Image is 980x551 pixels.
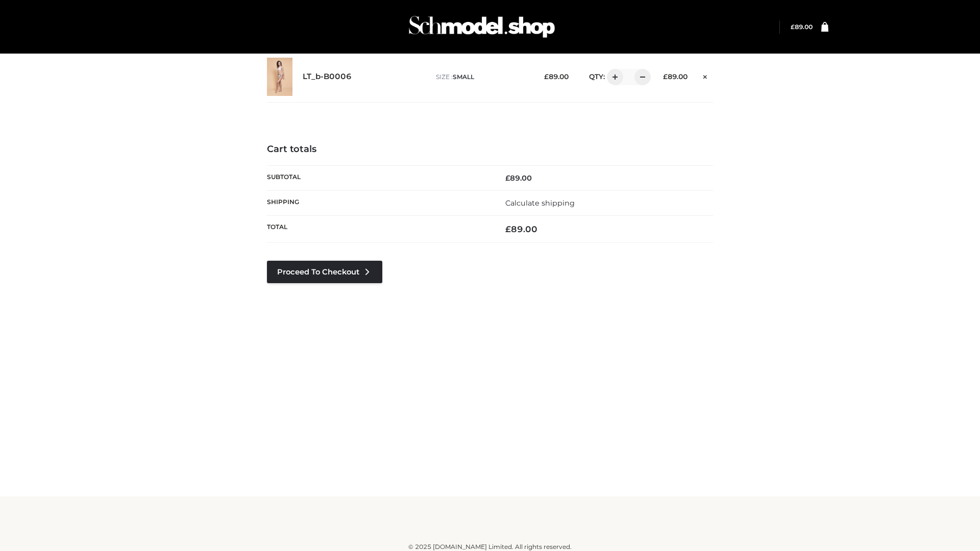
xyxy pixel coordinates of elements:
th: Shipping [267,190,490,215]
p: size : [436,72,528,82]
span: SMALL [453,73,474,81]
h4: Cart totals [267,144,713,155]
a: Calculate shipping [505,198,575,208]
bdi: 89.00 [505,224,537,234]
a: Remove this item [698,69,713,82]
img: Schmodel Admin 964 [405,7,558,47]
div: QTY: [579,69,647,85]
bdi: 89.00 [663,72,688,81]
bdi: 89.00 [505,173,532,183]
th: Total [267,216,490,243]
span: £ [505,173,510,183]
bdi: 89.00 [791,23,813,31]
span: £ [791,23,795,31]
a: LT_b-B0006 [303,72,352,82]
a: £89.00 [791,23,813,31]
span: £ [544,72,549,81]
a: Proceed to Checkout [267,261,382,283]
th: Subtotal [267,165,490,190]
span: £ [505,224,511,234]
span: £ [663,72,668,81]
bdi: 89.00 [544,72,569,81]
